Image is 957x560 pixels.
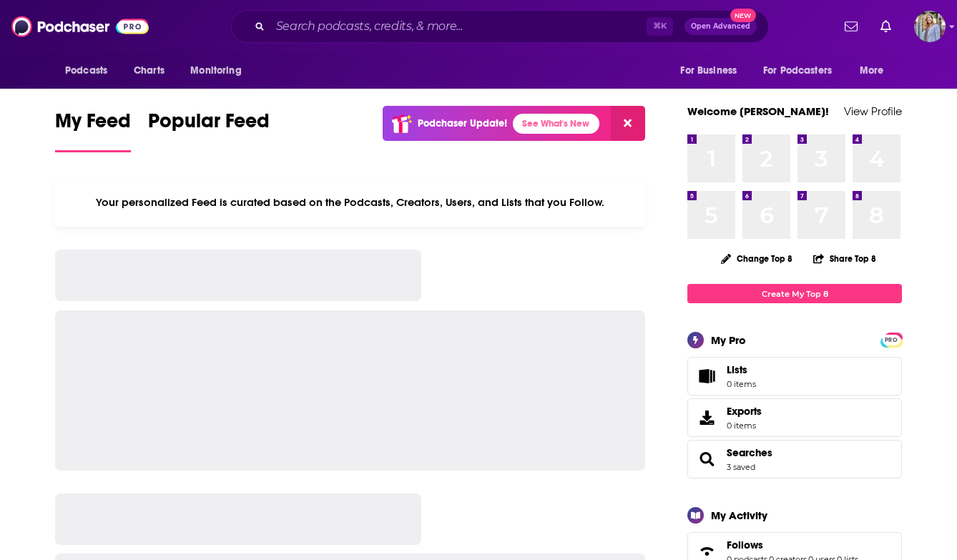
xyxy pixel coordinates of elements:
button: Open AdvancedNew [684,18,757,35]
button: open menu [670,57,755,84]
a: View Profile [844,104,902,118]
button: Show profile menu [914,11,946,42]
span: More [860,61,884,81]
button: Share Top 8 [813,245,877,272]
a: Charts [124,57,173,84]
span: Lists [692,366,721,386]
button: open menu [180,57,260,84]
a: Welcome [PERSON_NAME]! [687,104,829,118]
a: Searches [692,449,721,469]
a: My Feed [55,109,131,152]
a: Show notifications dropdown [875,14,897,39]
a: 3 saved [727,462,755,472]
a: See What's New [513,114,599,134]
span: Podcasts [65,61,107,81]
span: Exports [692,408,721,428]
a: Follows [727,539,858,551]
a: Show notifications dropdown [839,14,863,39]
p: Podchaser Update! [418,117,507,129]
img: User Profile [914,11,946,42]
span: PRO [883,335,900,345]
a: Exports [687,398,902,437]
div: Search podcasts, credits, & more... [231,10,769,43]
button: open menu [754,57,853,84]
button: open menu [850,57,902,84]
div: My Activity [711,509,767,522]
span: My Feed [55,109,131,142]
img: Podchaser - Follow, Share and Rate Podcasts [11,13,149,40]
div: My Pro [711,333,746,347]
input: Search podcasts, credits, & more... [270,15,647,38]
div: Your personalized Feed is curated based on the Podcasts, Creators, Users, and Lists that you Follow. [55,178,645,227]
span: 0 items [727,421,762,431]
span: ⌘ K [647,17,673,36]
span: 0 items [727,379,756,389]
span: Monitoring [190,61,241,81]
span: Lists [727,363,756,376]
span: Popular Feed [148,109,270,142]
span: For Podcasters [763,61,832,81]
span: Searches [687,440,902,478]
a: Searches [727,446,772,459]
a: Create My Top 8 [687,284,902,303]
span: New [730,9,756,22]
span: Follows [727,539,763,551]
button: Change Top 8 [712,250,801,267]
span: Open Advanced [691,23,750,30]
span: Charts [134,61,165,81]
a: Lists [687,357,902,396]
a: PRO [883,334,900,345]
a: Popular Feed [148,109,270,152]
span: Exports [727,405,762,418]
button: open menu [55,57,126,84]
span: For Business [680,61,737,81]
span: Lists [727,363,747,376]
span: Logged in as JFMuntsinger [914,11,946,42]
